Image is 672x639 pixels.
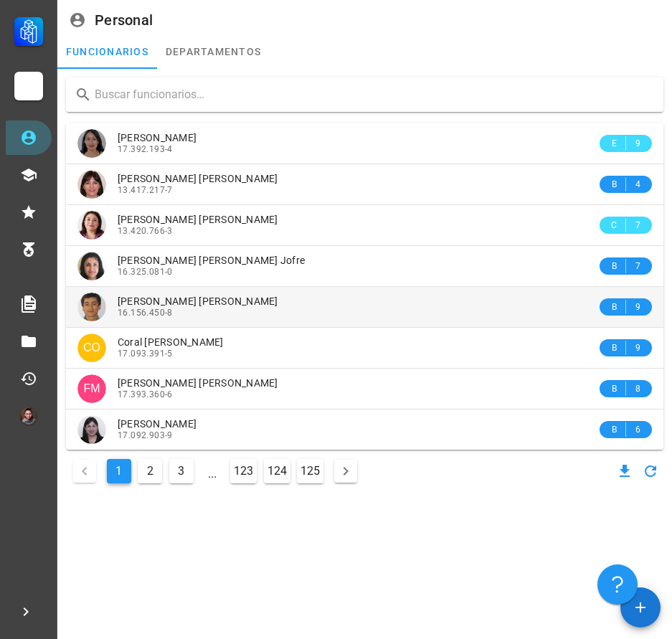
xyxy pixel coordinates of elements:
[297,459,323,483] button: Ir a la página 125
[95,12,153,28] div: Personal
[118,295,278,307] span: [PERSON_NAME] [PERSON_NAME]
[632,136,643,151] span: 9
[632,177,643,191] span: 4
[118,349,173,359] span: 17.093.391-5
[118,336,224,348] span: Coral [PERSON_NAME]
[608,300,620,314] span: B
[632,422,643,437] span: 6
[118,389,173,399] span: 17.393.360-6
[57,34,157,69] a: funcionarios
[632,382,643,396] span: 8
[608,259,620,273] span: B
[118,214,278,225] span: [PERSON_NAME] [PERSON_NAME]
[118,173,278,184] span: [PERSON_NAME] [PERSON_NAME]
[118,226,173,236] span: 13.420.766-3
[264,459,290,483] button: Ir a la página 124
[608,218,620,232] span: C
[83,374,100,403] span: FM
[118,430,173,440] span: 17.092.903-9
[632,341,643,355] span: 9
[157,34,270,69] a: departamentos
[77,129,106,158] div: avatar
[608,382,620,396] span: B
[118,377,278,389] span: [PERSON_NAME] [PERSON_NAME]
[77,252,106,280] div: avatar
[77,211,106,240] div: avatar
[77,333,106,362] div: avatar
[632,300,643,314] span: 9
[608,341,620,355] span: B
[230,459,257,483] button: Ir a la página 123
[118,308,173,318] span: 16.156.450-8
[608,136,620,151] span: E
[77,293,106,321] div: avatar
[138,459,162,483] button: Ir a la página 2
[118,144,173,154] span: 17.392.193-4
[632,218,643,232] span: 7
[95,83,652,106] input: Buscar funcionarios…
[66,455,364,487] nav: Navegación de paginación
[20,407,37,425] div: avatar
[632,259,643,273] span: 7
[77,374,106,403] div: avatar
[334,460,357,483] button: Página siguiente
[608,422,620,437] span: B
[608,177,620,191] span: B
[118,418,197,430] span: [PERSON_NAME]
[118,267,173,277] span: 16.325.081-0
[77,415,106,444] div: avatar
[201,460,224,483] span: ...
[107,459,131,483] button: Página actual, página 1
[169,459,194,483] button: Ir a la página 3
[118,185,173,195] span: 13.417.217-7
[118,255,305,266] span: [PERSON_NAME] [PERSON_NAME] Jofre
[118,132,197,143] span: [PERSON_NAME]
[83,333,100,362] span: CO
[77,170,106,199] div: avatar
